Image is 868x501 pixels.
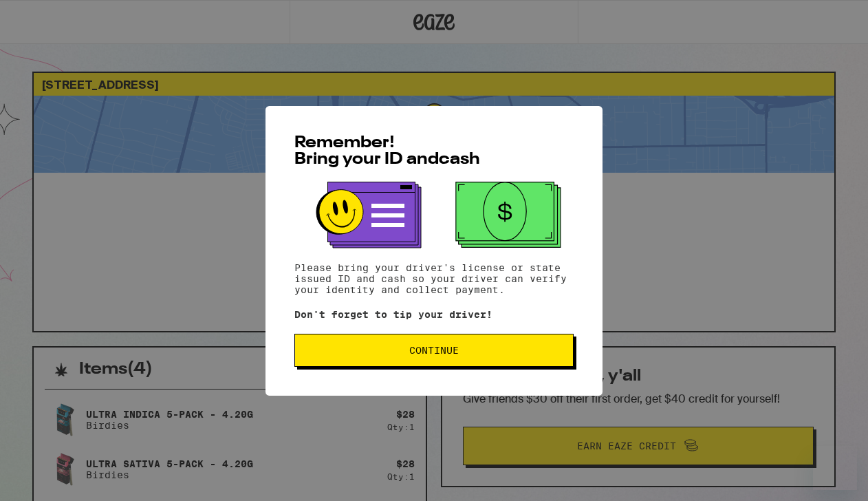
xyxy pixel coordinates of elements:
[294,262,574,295] p: Please bring your driver's license or state issued ID and cash so your driver can verify your ide...
[294,309,574,320] p: Don't forget to tip your driver!
[294,135,480,168] span: Remember! Bring your ID and cash
[294,334,574,367] button: Continue
[813,446,857,490] iframe: Button to launch messaging window
[409,345,459,355] span: Continue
